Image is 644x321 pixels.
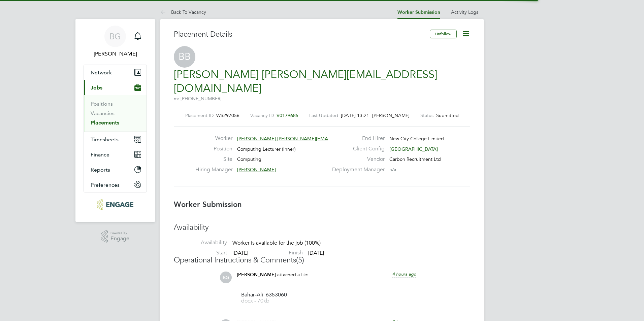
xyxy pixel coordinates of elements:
[328,145,385,152] label: Client Config
[341,112,372,118] span: [DATE] 13:21 -
[91,167,110,173] span: Reports
[392,271,416,277] span: 4 hours ago
[174,239,227,246] label: Availability
[328,166,385,173] label: Deployment Manager
[84,95,147,132] div: Jobs
[91,182,120,188] span: Preferences
[84,132,147,147] button: Timesheets
[174,223,470,233] h3: Availability
[397,9,440,15] a: Worker Submission
[237,272,276,278] span: [PERSON_NAME]
[436,112,459,118] span: Submitted
[110,230,129,236] span: Powered by
[195,156,232,163] label: Site
[277,272,309,278] span: attached a file:
[389,167,396,173] span: n/a
[174,255,470,265] h3: Operational Instructions & Comments
[277,112,298,118] span: V0179685
[372,112,410,118] span: [PERSON_NAME]
[195,135,232,142] label: Worker
[309,112,338,118] label: Last Updated
[91,84,102,91] span: Jobs
[174,249,227,256] label: Start
[91,119,119,126] a: Placements
[174,96,222,102] span: m: [PHONE_NUMBER]
[174,30,425,39] h3: Placement Details
[328,156,385,163] label: Vendor
[389,136,444,142] span: New City College Limited
[84,177,147,192] button: Preferences
[237,136,397,142] span: [PERSON_NAME] [PERSON_NAME][EMAIL_ADDRESS][DOMAIN_NAME]
[296,255,304,264] span: (5)
[216,112,239,118] span: WS297056
[250,249,303,256] label: Finish
[174,200,242,209] b: Worker Submission
[237,167,276,173] span: [PERSON_NAME]
[110,236,129,242] span: Engage
[241,292,295,297] span: Bahar-Ali_6353060
[91,101,113,107] a: Positions
[250,112,274,118] label: Vacancy ID
[91,151,109,158] span: Finance
[174,68,437,95] a: [PERSON_NAME] [PERSON_NAME][EMAIL_ADDRESS][DOMAIN_NAME]
[389,146,438,152] span: [GEOGRAPHIC_DATA]
[174,46,195,68] span: BB
[430,30,457,38] button: Unfollow
[308,250,324,256] span: [DATE]
[160,9,206,15] a: Back To Vacancy
[185,112,214,118] label: Placement ID
[84,147,147,162] button: Finance
[84,26,147,58] a: BG[PERSON_NAME]
[97,199,133,210] img: carbonrecruitment-logo-retina.png
[91,69,112,76] span: Network
[451,9,478,15] a: Activity Logs
[220,272,232,283] span: BG
[241,292,295,304] a: Bahar-Ali_6353060 docx - 70kb
[84,65,147,80] button: Network
[75,19,155,222] nav: Main navigation
[84,162,147,177] button: Reports
[420,112,433,118] label: Status
[328,135,385,142] label: End Hirer
[109,32,121,41] span: BG
[101,230,130,243] a: Powered byEngage
[389,156,441,162] span: Carbon Recruitment Ltd
[237,146,296,152] span: Computing Lecturer (Inner)
[84,199,147,210] a: Go to home page
[84,80,147,95] button: Jobs
[241,298,295,304] span: docx - 70kb
[91,110,115,116] a: Vacancies
[232,250,248,256] span: [DATE]
[237,156,261,162] span: Computing
[195,166,232,173] label: Hiring Manager
[84,50,147,58] span: Becky Green
[195,145,232,152] label: Position
[91,136,119,143] span: Timesheets
[232,240,321,246] span: Worker is available for the job (100%)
